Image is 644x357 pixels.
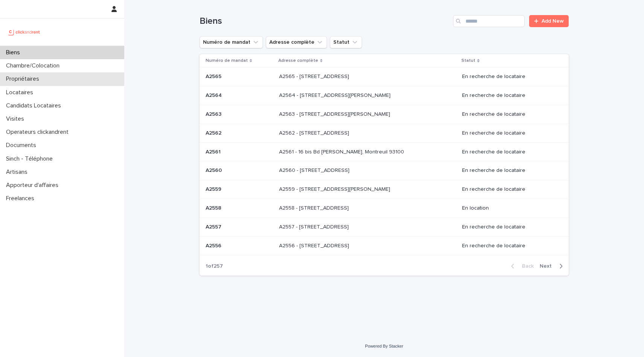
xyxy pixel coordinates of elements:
p: A2563 [206,110,223,118]
p: En recherche de locataire [462,111,557,118]
button: Back [505,263,537,270]
p: Sinch - Téléphone [3,155,59,162]
p: A2556 [206,241,223,249]
input: Search [453,15,525,27]
p: 1 of 257 [200,257,229,276]
p: Operateurs clickandrent [3,129,75,136]
p: En recherche de locataire [462,243,557,249]
p: A2564 [206,91,223,99]
h1: Biens [200,16,450,27]
p: Propriétaires [3,75,45,83]
p: A2565 - [STREET_ADDRESS] [279,72,351,80]
p: En recherche de locataire [462,186,557,193]
p: Chambre/Colocation [3,62,66,69]
p: A2559 [206,185,223,193]
button: Numéro de mandat [200,36,263,48]
p: A2557 [206,222,223,230]
p: A2558 [206,204,223,211]
tr: A2564A2564 A2564 - [STREET_ADDRESS][PERSON_NAME]A2564 - [STREET_ADDRESS][PERSON_NAME] En recherch... [200,86,569,105]
p: A2563 - 781 Avenue de Monsieur Teste, Montpellier 34070 [279,110,392,118]
tr: A2562A2562 A2562 - [STREET_ADDRESS]A2562 - [STREET_ADDRESS] En recherche de locataire [200,124,569,142]
p: En recherche de locataire [462,92,557,99]
button: Next [537,263,569,270]
p: A2561 [206,147,222,155]
p: En recherche de locataire [462,130,557,136]
tr: A2565A2565 A2565 - [STREET_ADDRESS]A2565 - [STREET_ADDRESS] En recherche de locataire [200,67,569,86]
tr: A2560A2560 A2560 - [STREET_ADDRESS]A2560 - [STREET_ADDRESS] En recherche de locataire [200,161,569,180]
p: Numéro de mandat [206,57,248,65]
span: Add New [542,18,564,24]
p: Adresse complète [278,57,318,65]
button: Statut [330,36,362,48]
tr: A2563A2563 A2563 - [STREET_ADDRESS][PERSON_NAME]A2563 - [STREET_ADDRESS][PERSON_NAME] En recherch... [200,105,569,124]
p: A2559 - [STREET_ADDRESS][PERSON_NAME] [279,185,392,193]
tr: A2557A2557 A2557 - [STREET_ADDRESS]A2557 - [STREET_ADDRESS] En recherche de locataire [200,218,569,236]
p: Apporteur d'affaires [3,182,64,189]
p: A2558 - [STREET_ADDRESS] [279,204,350,211]
p: Candidats Locataires [3,102,67,109]
p: A2557 - [STREET_ADDRESS] [279,222,350,230]
span: Next [540,264,556,269]
button: Adresse complète [266,36,327,48]
a: Powered By Stacker [365,344,403,348]
span: Back [517,264,534,269]
p: A2556 - [STREET_ADDRESS] [279,241,351,249]
p: Freelances [3,195,40,202]
p: A2565 [206,72,223,80]
a: Add New [529,15,569,27]
img: UCB0brd3T0yccxBKYDjQ [6,25,43,40]
p: En recherche de locataire [462,167,557,174]
tr: A2556A2556 A2556 - [STREET_ADDRESS]A2556 - [STREET_ADDRESS] En recherche de locataire [200,236,569,255]
p: En location [462,205,557,211]
p: A2561 - 16 bis Bd [PERSON_NAME], Montreuil 93100 [279,147,406,155]
p: A2564 - [STREET_ADDRESS][PERSON_NAME] [279,91,392,99]
p: En recherche de locataire [462,149,557,155]
tr: A2561A2561 A2561 - 16 bis Bd [PERSON_NAME], Montreuil 93100A2561 - 16 bis Bd [PERSON_NAME], Montr... [200,142,569,161]
p: En recherche de locataire [462,224,557,230]
p: Documents [3,142,42,149]
p: A2562 - [STREET_ADDRESS] [279,129,351,136]
p: Locataires [3,89,39,96]
p: Visites [3,115,30,123]
p: Artisans [3,169,34,176]
p: Statut [461,57,475,65]
p: Biens [3,49,26,56]
p: A2560 [206,166,223,174]
tr: A2559A2559 A2559 - [STREET_ADDRESS][PERSON_NAME]A2559 - [STREET_ADDRESS][PERSON_NAME] En recherch... [200,180,569,199]
tr: A2558A2558 A2558 - [STREET_ADDRESS]A2558 - [STREET_ADDRESS] En location [200,199,569,218]
p: A2560 - [STREET_ADDRESS] [279,166,351,174]
p: A2562 [206,129,223,136]
p: En recherche de locataire [462,74,557,80]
